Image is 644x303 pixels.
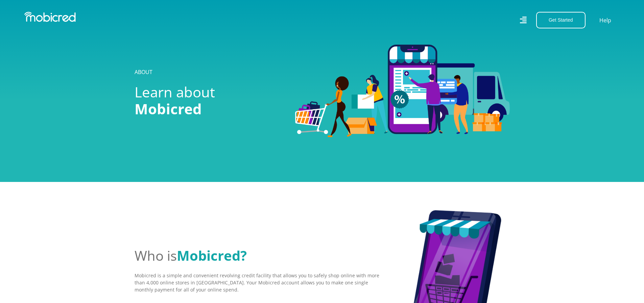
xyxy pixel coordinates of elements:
[135,68,152,76] a: ABOUT
[135,272,381,293] p: Mobicred is a simple and convenient revolving credit facility that allows you to safely shop onli...
[135,84,285,118] h1: Learn about
[135,248,381,264] h2: Who is
[599,16,612,25] a: Help
[177,246,247,265] span: Mobicred?
[536,12,586,28] button: Get Started
[135,99,202,118] span: Mobicred
[24,12,76,22] img: Mobicred
[295,45,510,137] img: Categories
